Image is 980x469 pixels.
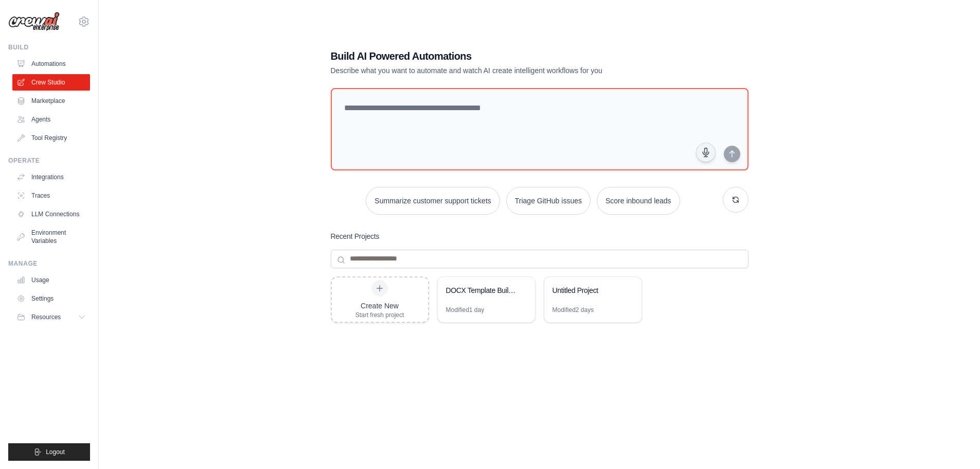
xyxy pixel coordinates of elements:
div: Manage [8,259,90,268]
button: Resources [12,309,90,325]
div: Build [8,43,90,51]
span: Logout [46,448,65,456]
button: Get new suggestions [723,187,749,213]
a: Traces [12,187,90,204]
a: Agents [12,111,90,128]
a: Automations [12,56,90,72]
div: Untitled Project [553,285,623,296]
a: Usage [12,272,90,288]
img: Logo [8,12,60,31]
a: Crew Studio [12,74,90,91]
button: Click to speak your automation idea [696,143,716,162]
a: Integrations [12,169,90,185]
div: Modified 2 days [553,306,594,314]
button: Triage GitHub issues [506,187,591,215]
div: DOCX Template Builder Automation [446,285,516,296]
a: Marketplace [12,93,90,109]
span: Resources [31,313,61,321]
div: Create New [355,301,404,311]
button: Logout [8,443,90,461]
div: Start fresh project [355,311,404,319]
a: Tool Registry [12,130,90,146]
button: Summarize customer support tickets [366,187,500,215]
div: Modified 1 day [446,306,485,314]
a: Environment Variables [12,224,90,249]
div: Operate [8,157,90,165]
h3: Recent Projects [331,231,380,241]
button: Score inbound leads [597,187,680,215]
p: Describe what you want to automate and watch AI create intelligent workflows for you [331,65,676,76]
a: LLM Connections [12,206,90,222]
a: Settings [12,290,90,307]
h1: Build AI Powered Automations [331,49,676,63]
